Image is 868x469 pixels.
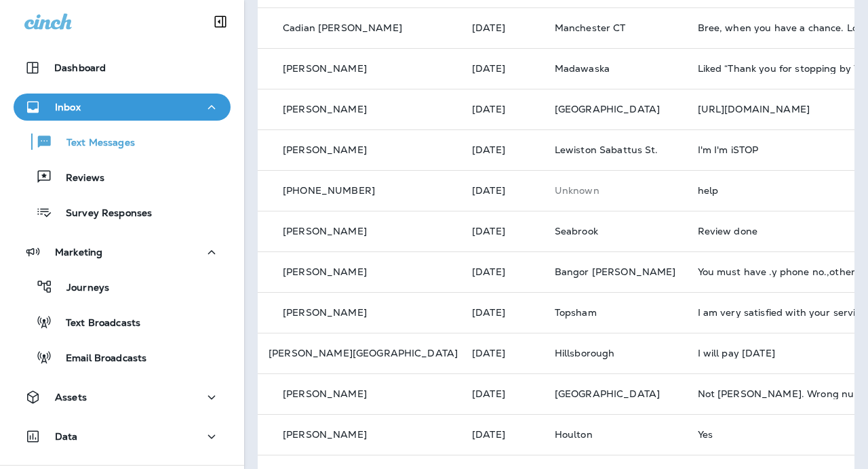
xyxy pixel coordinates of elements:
[54,62,106,73] p: Dashboard
[555,306,597,319] span: Topsham
[14,198,231,226] button: Survey Responses
[283,22,402,33] p: Cadian [PERSON_NAME]
[283,429,367,440] p: [PERSON_NAME]
[283,226,367,237] p: [PERSON_NAME]
[55,431,78,442] p: Data
[52,317,140,330] p: Text Broadcasts
[52,352,146,365] p: Email Broadcasts
[555,225,598,237] span: Seabrook
[283,185,375,196] p: [PHONE_NUMBER]
[52,172,104,185] p: Reviews
[472,348,533,359] p: Sep 30, 2025 06:43 PM
[472,144,533,155] p: Oct 1, 2025 09:01 PM
[53,282,109,295] p: Journeys
[201,8,239,35] button: Collapse Sidebar
[14,343,231,371] button: Email Broadcasts
[14,384,231,411] button: Assets
[14,163,231,191] button: Reviews
[555,22,626,34] span: Manchester CT
[472,22,533,33] p: Oct 2, 2025 12:24 PM
[472,226,533,237] p: Oct 1, 2025 05:36 PM
[472,185,533,196] p: Oct 1, 2025 05:57 PM
[269,348,458,359] p: [PERSON_NAME][GEOGRAPHIC_DATA]
[555,347,615,359] span: Hillsborough
[555,266,676,278] span: Bangor [PERSON_NAME]
[555,388,660,400] span: [GEOGRAPHIC_DATA]
[55,247,102,258] p: Marketing
[14,94,231,121] button: Inbox
[472,104,533,115] p: Oct 2, 2025 11:25 AM
[555,185,676,196] p: This customer does not have a last location and the phone number they messaged is not assigned to...
[14,54,231,81] button: Dashboard
[472,63,533,74] p: Oct 2, 2025 11:36 AM
[555,144,658,156] span: Lewiston Sabattus St.
[472,388,533,399] p: Sep 30, 2025 05:54 PM
[55,102,81,113] p: Inbox
[283,388,367,399] p: [PERSON_NAME]
[283,104,367,115] p: [PERSON_NAME]
[555,62,610,75] span: Madawaska
[55,392,87,403] p: Assets
[472,429,533,440] p: Sep 30, 2025 12:39 PM
[283,63,367,74] p: [PERSON_NAME]
[14,272,231,301] button: Journeys
[555,428,593,441] span: Houlton
[472,307,533,318] p: Sep 30, 2025 07:05 PM
[53,137,135,150] p: Text Messages
[555,103,660,115] span: [GEOGRAPHIC_DATA]
[52,207,152,220] p: Survey Responses
[283,144,367,155] p: [PERSON_NAME]
[14,423,231,450] button: Data
[283,266,367,277] p: [PERSON_NAME]
[472,266,533,277] p: Oct 1, 2025 04:19 PM
[14,308,231,336] button: Text Broadcasts
[14,239,231,266] button: Marketing
[283,307,367,318] p: [PERSON_NAME]
[14,127,231,156] button: Text Messages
